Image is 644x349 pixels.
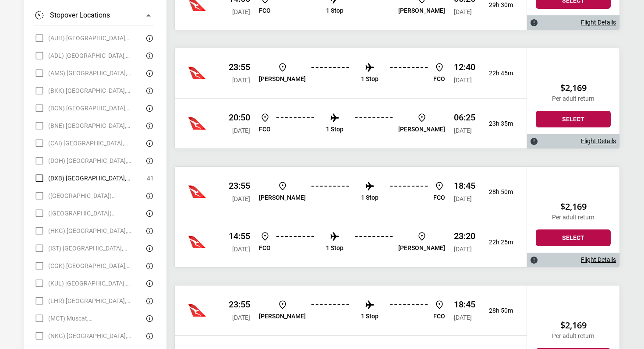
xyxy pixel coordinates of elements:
p: FCO [259,126,271,133]
p: FCO [433,75,445,83]
p: [PERSON_NAME] [398,244,445,252]
p: 1 Stop [326,244,343,252]
p: Per adult return [536,214,611,221]
button: There are currently no flights matching this search criteria. Try removing some search filters. [143,155,154,166]
a: Flight Details [581,137,616,145]
span: 41 [147,173,154,183]
h2: $2,169 [536,320,611,331]
button: There are currently no flights matching this search criteria. Try removing some search filters. [143,331,154,341]
img: Etihad Airways [188,115,206,132]
span: [DATE] [454,314,472,321]
p: Per adult return [536,332,611,340]
span: (DXB) [GEOGRAPHIC_DATA], [GEOGRAPHIC_DATA] [48,173,142,183]
div: Qantas 23:55 [DATE] [PERSON_NAME] 1 Stop FCO 18:45 [DATE] 28h 50mQantas 14:55 [DATE] FCO 1 Stop [... [175,167,527,267]
p: 1 Stop [326,126,343,133]
p: FCO [433,194,445,201]
a: Flight Details [581,19,616,26]
p: 18:45 [454,299,475,310]
div: Qantas 23:55 [DATE] [PERSON_NAME] 1 Stop FCO 12:40 [DATE] 22h 45mQantas 20:50 [DATE] FCO 1 Stop [... [175,48,527,148]
p: [PERSON_NAME] [259,313,306,320]
p: 1 Stop [361,313,379,320]
button: There are currently no flights matching this search criteria. Try removing some search filters. [143,226,154,236]
p: 23:20 [454,231,475,241]
span: [DATE] [454,8,472,15]
p: 1 Stop [361,75,379,83]
button: Select [536,229,611,246]
img: Etihad Airways [188,64,206,82]
span: [DATE] [232,195,250,202]
p: 23:55 [229,180,250,191]
button: Stopover Locations [34,5,154,26]
p: [PERSON_NAME] [398,126,445,133]
p: 1 Stop [326,7,343,14]
button: There are currently no flights matching this search criteria. Try removing some search filters. [143,261,154,271]
button: There are currently no flights matching this search criteria. Try removing some search filters. [143,50,154,61]
p: 22h 45m [482,70,513,77]
button: Select [536,111,611,127]
label: Dubai, United Arab Emirates [34,173,142,183]
button: There are currently no flights matching this search criteria. Try removing some search filters. [143,68,154,78]
button: There are currently no flights matching this search criteria. Try removing some search filters. [143,120,154,131]
p: FCO [259,244,271,252]
p: FCO [259,7,271,14]
button: There are currently no flights matching this search criteria. Try removing some search filters. [143,103,154,113]
button: There are currently no flights matching this search criteria. Try removing some search filters. [143,313,154,324]
p: 29h 30m [482,1,513,9]
img: Virgin Australia [188,302,206,319]
span: [DATE] [454,195,472,202]
p: [PERSON_NAME] [398,7,445,14]
p: 22h 25m [482,239,513,246]
span: [DATE] [454,77,472,84]
button: There are currently no flights matching this search criteria. Try removing some search filters. [143,138,154,148]
p: 12:40 [454,62,475,72]
p: [PERSON_NAME] [259,194,306,201]
h2: $2,169 [536,83,611,93]
span: [DATE] [232,77,250,84]
p: 23:55 [229,299,250,310]
button: There are currently no flights matching this search criteria. Try removing some search filters. [143,243,154,254]
span: [DATE] [454,127,472,134]
span: [DATE] [454,246,472,253]
div: Flight Details [527,15,619,30]
button: There are currently no flights matching this search criteria. Try removing some search filters. [143,85,154,96]
button: There are currently no flights matching this search criteria. Try removing some search filters. [143,208,154,219]
button: There are currently no flights matching this search criteria. Try removing some search filters. [143,278,154,289]
a: Flight Details [581,256,616,264]
button: There are currently no flights matching this search criteria. Try removing some search filters. [143,33,154,43]
h2: $2,169 [536,201,611,212]
div: Flight Details [527,253,619,267]
p: 20:50 [229,112,250,123]
p: 28h 50m [482,188,513,196]
div: Flight Details [527,134,619,148]
p: 28h 50m [482,307,513,314]
span: [DATE] [232,127,250,134]
p: 06:25 [454,112,475,123]
span: [DATE] [232,246,250,253]
p: 23h 35m [482,120,513,127]
p: [PERSON_NAME] [259,75,306,83]
p: 23:55 [229,62,250,72]
p: 14:55 [229,231,250,241]
button: There are currently no flights matching this search criteria. Try removing some search filters. [143,296,154,306]
p: 18:45 [454,180,475,191]
h3: Stopover Locations [50,10,110,21]
p: 1 Stop [361,194,379,201]
img: Virgin Australia [188,233,206,251]
p: FCO [433,313,445,320]
span: [DATE] [232,8,250,15]
p: Per adult return [536,95,611,102]
img: Virgin Australia [188,183,206,201]
button: There are currently no flights matching this search criteria. Try removing some search filters. [143,190,154,201]
span: [DATE] [232,314,250,321]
